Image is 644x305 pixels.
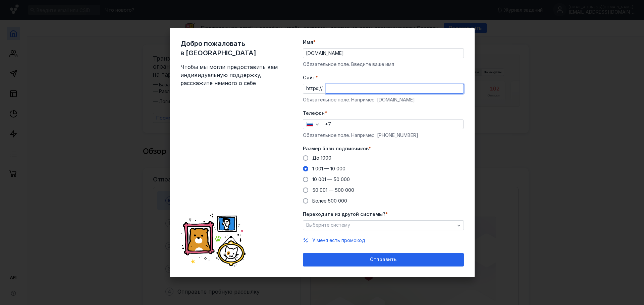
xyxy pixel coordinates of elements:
[303,96,464,103] div: Обязательное поле. Например: [DOMAIN_NAME]
[303,74,316,81] span: Cайт
[306,222,350,228] span: Выберите систему
[303,110,325,117] span: Телефон
[312,237,365,243] span: У меня есть промокод
[303,253,464,266] button: Отправить
[312,176,350,182] span: 10 001 — 50 000
[303,220,464,230] button: Выберите систему
[303,211,385,218] span: Переходите из другой системы?
[312,187,354,193] span: 50 001 — 500 000
[312,237,365,244] button: У меня есть промокод
[303,145,369,152] span: Размер базы подписчиков
[312,198,347,204] span: Более 500 000
[303,61,464,68] div: Обязательное поле. Введите ваше имя
[180,63,281,87] span: Чтобы мы могли предоставить вам индивидуальную поддержку, расскажите немного о себе
[180,39,281,58] span: Добро пожаловать в [GEOGRAPHIC_DATA]
[303,132,464,139] div: Обязательное поле. Например: [PHONE_NUMBER]
[370,257,396,262] span: Отправить
[312,166,345,171] span: 1 001 — 10 000
[312,155,331,161] span: До 1000
[303,39,313,46] span: Имя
